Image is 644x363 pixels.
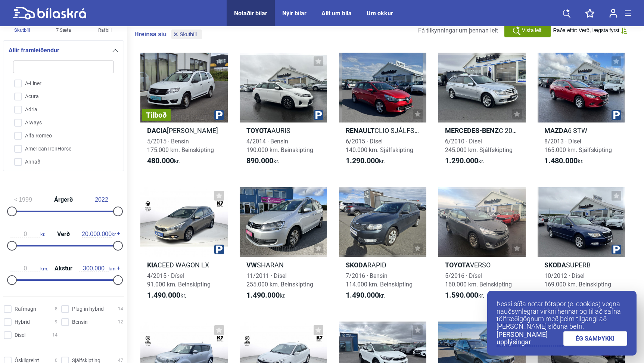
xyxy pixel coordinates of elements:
[339,261,426,269] h2: RAPID
[612,110,621,120] img: parking.png
[53,266,74,272] span: Akstur
[234,10,267,17] a: Notaðir bílar
[563,331,628,346] a: ÉG SAMÞYKKI
[522,27,542,34] span: Vista leit
[146,111,167,119] span: Tilboð
[445,138,513,153] span: 6/2010 · Dísel 245.000 km. Sjálfskipting
[147,272,211,288] span: 4/2015 · Dísel 91.000 km. Beinskipting
[282,10,307,17] a: Nýir bílar
[538,187,625,307] a: SkodaSUPERB10/2012 · Dísel169.000 km. Beinskipting1.690.000kr.
[240,126,327,135] h2: AURIS
[15,331,25,339] span: Dísel
[46,26,81,34] div: 7 Sæta
[445,291,484,300] span: kr.
[140,261,228,269] h2: CEED WAGON LX
[346,156,385,165] span: kr.
[10,231,45,238] span: kr.
[4,26,40,34] div: Skutbíll
[346,291,379,300] b: 1.490.000
[246,138,313,153] span: 4/2014 · Bensín 190.000 km. Beinskipting
[612,245,621,254] img: parking.png
[544,272,611,288] span: 10/2012 · Dísel 169.000 km. Beinskipting
[346,127,374,134] b: Renault
[171,30,202,39] button: Skutbíll
[438,53,526,172] a: Mercedes-BenzC 200 CDI6/2010 · Dísel245.000 km. Sjálfskipting1.290.000kr.
[609,9,617,18] img: user-login.svg
[240,261,327,269] h2: SHARAN
[52,331,57,339] span: 14
[246,272,313,288] span: 11/2011 · Dísel 255.000 km. Beinskipting
[346,261,367,269] b: Skoda
[445,261,470,269] b: Toyota
[147,127,167,134] b: Dacia
[240,187,327,307] a: VWSHARAN11/2011 · Dísel255.000 km. Beinskipting1.490.000kr.
[246,127,271,134] b: Toyota
[544,156,578,165] b: 1.480.000
[55,231,72,237] span: Verð
[140,126,228,135] h2: [PERSON_NAME]
[118,305,123,313] span: 14
[314,110,323,120] img: parking.png
[346,272,413,288] span: 7/2016 · Bensín 114.000 km. Beinskipting
[147,291,186,300] span: kr.
[180,32,197,37] span: Skutbíll
[15,305,36,313] span: Rafmagn
[346,138,413,153] span: 6/2015 · Dísel 140.000 km. Sjálfskipting
[246,261,257,269] b: VW
[544,261,566,269] b: Skoda
[544,127,568,134] b: Mazda
[246,291,280,300] b: 1.490.000
[246,156,279,165] span: kr.
[147,156,174,165] b: 480.000
[538,126,625,135] h2: 6 STW
[15,318,30,326] span: Hybrid
[544,156,584,165] span: kr.
[367,10,393,17] a: Um okkur
[147,261,158,269] b: Kia
[214,110,224,120] img: parking.png
[445,156,484,165] span: kr.
[134,31,167,38] button: Hreinsa síu
[553,27,619,34] span: Raða eftir: Verð, lægsta fyrst
[214,245,224,254] img: parking.png
[497,331,563,346] a: [PERSON_NAME] upplýsingar
[346,156,379,165] b: 1.290.000
[147,138,214,153] span: 5/2015 · Bensín 175.000 km. Beinskipting
[140,53,228,172] a: TilboðDacia[PERSON_NAME]5/2015 · Bensín175.000 km. Beinskipting480.000kr.
[418,27,498,34] span: Fá tilkynningar um þennan leit
[339,126,426,135] h2: CLIO SJÁLFSKIPTUR
[72,318,88,326] span: Bensín
[321,10,352,17] div: Allt um bíla
[538,261,625,269] h2: SUPERB
[87,26,123,34] div: Rafbíll
[339,187,426,307] a: SkodaRAPID7/2016 · Bensín114.000 km. Beinskipting1.490.000kr.
[246,156,273,165] b: 890.000
[55,318,57,326] span: 9
[118,318,123,326] span: 12
[438,187,526,307] a: ToyotaVERSO5/2016 · Dísel160.000 km. Beinskipting1.590.000kr.
[9,45,59,56] span: Allir framleiðendur
[72,305,104,313] span: Plug-in hybrid
[10,265,48,272] span: km.
[147,156,180,165] span: kr.
[147,291,180,300] b: 1.490.000
[445,127,499,134] b: Mercedes-Benz
[544,138,612,153] span: 8/2013 · Dísel 165.000 km. Sjálfskipting
[445,272,512,288] span: 5/2016 · Dísel 160.000 km. Beinskipting
[346,291,385,300] span: kr.
[497,300,627,330] p: Þessi síða notar fótspor (e. cookies) vegna nauðsynlegrar virkni hennar og til að safna tölfræðig...
[438,261,526,269] h2: VERSO
[438,126,526,135] h2: C 200 CDI
[55,305,57,313] span: 8
[52,197,75,203] span: Árgerð
[82,231,116,238] span: kr.
[553,27,627,34] button: Raða eftir: Verð, lægsta fyrst
[339,53,426,172] a: RenaultCLIO SJÁLFSKIPTUR6/2015 · Dísel140.000 km. Sjálfskipting1.290.000kr.
[445,291,478,300] b: 1.590.000
[240,53,327,172] a: ToyotaAURIS4/2014 · Bensín190.000 km. Beinskipting890.000kr.
[246,291,286,300] span: kr.
[140,187,228,307] a: KiaCEED WAGON LX4/2015 · Dísel91.000 km. Beinskipting1.490.000kr.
